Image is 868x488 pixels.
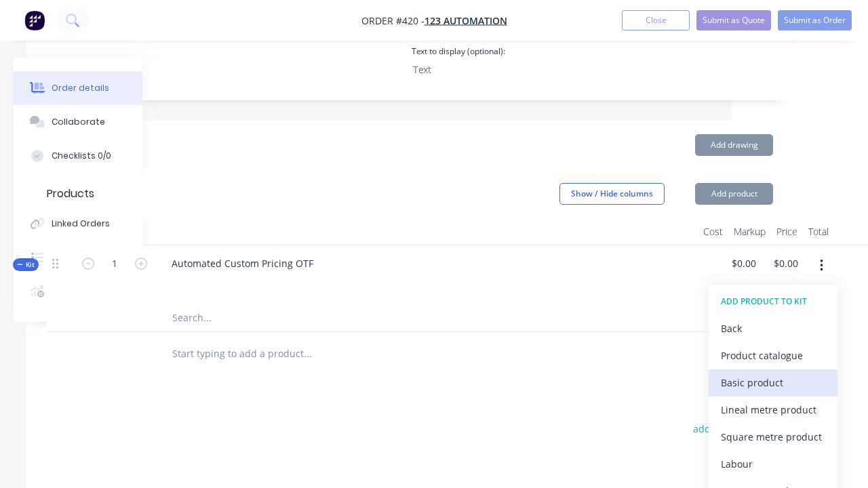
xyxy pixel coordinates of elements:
[14,274,142,308] button: Profitability
[709,451,837,478] button: Labour
[172,304,443,331] input: Search...
[425,14,507,27] a: 123 Automation
[17,260,35,270] span: Kit
[709,288,837,315] button: ADD PRODUCT TO KIT
[52,116,105,128] div: Collaborate
[172,340,443,367] input: Start typing to add a product...
[14,241,142,274] button: Timeline
[721,346,825,365] div: Product catalogue
[771,218,803,245] div: Price
[14,71,142,105] button: Order details
[721,400,825,420] div: Lineal metre product
[709,369,837,396] button: Basic product
[47,186,94,202] div: Products
[559,183,665,205] button: Show / Hide columns
[709,342,837,369] button: Product catalogue
[14,173,142,207] button: Tracking
[52,150,111,162] div: Checklists 0/0
[709,424,837,451] button: Square metre product
[709,315,837,342] button: Back
[14,207,142,241] button: Linked Orders
[778,10,852,30] button: Submit as Order
[721,319,825,338] div: Back
[161,253,324,273] div: Automated Custom Pricing OTF
[361,14,425,27] span: Order #420 -
[698,218,728,245] div: Cost
[721,373,825,392] div: Basic product
[695,134,773,156] button: Add drawing
[412,45,505,58] label: Text to display (optional):
[24,10,45,30] img: Factory
[52,82,109,94] div: Order details
[13,258,39,271] div: Kit
[721,454,825,474] div: Labour
[622,10,690,30] button: Close
[14,139,142,173] button: Checklists 0/0
[695,183,773,205] button: Add product
[696,10,771,30] button: Submit as Quote
[803,218,834,245] div: Total
[721,293,825,310] div: ADD PRODUCT TO KIT
[686,420,773,438] button: add delivery fee
[721,427,825,447] div: Square metre product
[703,454,773,472] button: add markup
[14,105,142,139] button: Collaborate
[406,60,567,80] input: Text
[709,396,837,424] button: Lineal metre product
[52,218,110,230] div: Linked Orders
[728,218,771,245] div: Markup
